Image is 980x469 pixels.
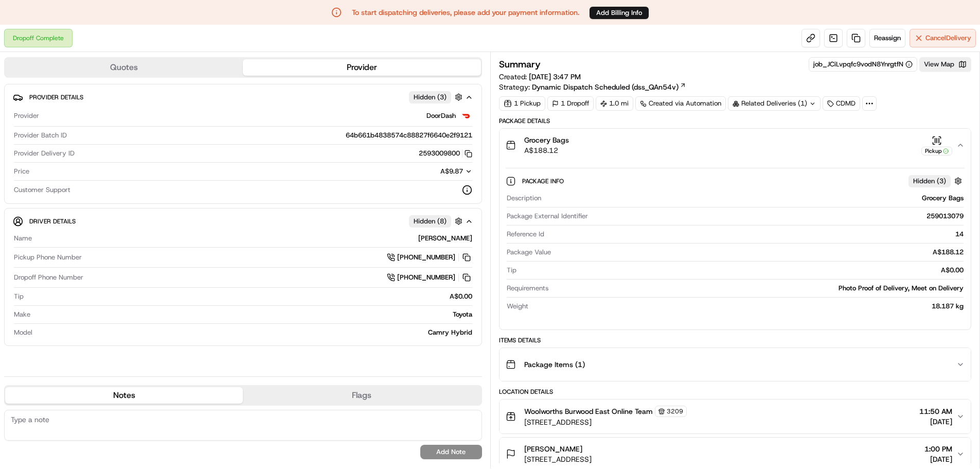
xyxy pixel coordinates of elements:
[387,252,472,263] a: [PHONE_NUMBER]
[553,284,964,293] div: Photo Proof of Delivery, Meet on Delivery
[419,149,472,158] button: 2593009800
[507,248,551,257] span: Package Value
[590,7,649,19] button: Add Billing Info
[14,149,75,158] span: Provider Delivery ID
[500,399,971,433] button: Woolworths Burwood East Online Team3209[STREET_ADDRESS]11:50 AM[DATE]
[14,131,67,140] span: Provider Batch ID
[919,57,971,72] button: View Map
[507,302,528,311] span: Weight
[521,266,964,275] div: A$0.00
[36,234,472,243] div: [PERSON_NAME]
[14,328,32,337] span: Model
[500,348,971,381] button: Package Items (1)
[667,407,683,415] span: 3209
[14,310,30,319] span: Make
[555,248,964,257] div: A$188.12
[460,110,472,122] img: doordash_logo_v2.png
[414,217,447,226] span: Hidden ( 8 )
[507,284,548,293] span: Requirements
[243,387,480,404] button: Flags
[919,416,952,427] span: [DATE]
[14,234,32,243] span: Name
[596,96,633,111] div: 1.0 mi
[522,177,566,185] span: Package Info
[414,93,447,102] span: Hidden ( 3 )
[409,215,465,228] button: Hidden (8)
[5,387,243,404] button: Notes
[908,175,965,187] button: Hidden (3)
[500,162,971,329] div: Grocery BagsA$188.12Pickup
[869,29,905,47] button: Reassign
[34,310,472,319] div: Toyota
[499,60,541,69] h3: Summary
[507,230,544,239] span: Reference Id
[387,272,472,283] a: [PHONE_NUMBER]
[524,359,585,370] span: Package Items ( 1 )
[28,292,472,301] div: A$0.00
[500,129,971,162] button: Grocery BagsA$188.12Pickup
[524,417,687,427] span: [STREET_ADDRESS]
[919,406,952,416] span: 11:50 AM
[346,131,472,140] span: 64b661b4838574c88827f6640e2f9121
[545,194,964,203] div: Grocery Bags
[5,59,243,76] button: Quotes
[874,33,901,43] span: Reassign
[913,177,946,186] span: Hidden ( 3 )
[352,7,579,18] p: To start dispatching deliveries, please add your payment information.
[925,33,971,43] span: Cancel Delivery
[524,406,653,416] span: Woolworths Burwood East Online Team
[921,135,952,155] button: Pickup
[382,167,472,176] button: A$9.87
[29,93,83,101] span: Provider Details
[592,212,964,221] div: 259013079
[14,292,24,301] span: Tip
[499,388,972,396] div: Location Details
[397,253,455,262] span: [PHONE_NUMBER]
[924,454,952,464] span: [DATE]
[507,194,541,203] span: Description
[14,111,39,120] span: Provider
[507,266,516,275] span: Tip
[524,135,569,145] span: Grocery Bags
[29,217,76,225] span: Driver Details
[14,167,29,176] span: Price
[532,82,686,92] a: Dynamic Dispatch Scheduled (dss_QAn54v)
[13,213,473,230] button: Driver DetailsHidden (8)
[532,82,679,92] span: Dynamic Dispatch Scheduled (dss_QAn54v)
[14,253,82,262] span: Pickup Phone Number
[499,72,581,82] span: Created:
[532,302,964,311] div: 18.187 kg
[921,147,952,155] div: Pickup
[426,111,456,120] span: DoorDash
[397,273,455,282] span: [PHONE_NUMBER]
[499,117,972,125] div: Package Details
[524,454,592,464] span: [STREET_ADDRESS]
[499,82,686,92] div: Strategy:
[924,444,952,454] span: 1:00 PM
[507,212,588,221] span: Package External Identifier
[14,273,83,282] span: Dropoff Phone Number
[440,167,463,176] span: A$9.87
[635,96,726,111] a: Created via Automation
[499,336,972,344] div: Items Details
[409,91,465,103] button: Hidden (3)
[524,444,582,454] span: [PERSON_NAME]
[524,145,569,155] span: A$188.12
[548,230,964,239] div: 14
[823,96,860,111] div: CDMD
[910,29,976,47] button: CancelDelivery
[243,59,480,76] button: Provider
[499,96,545,111] div: 1 Pickup
[813,60,913,69] button: job_JCiLvpqfc9vodN8YnrgtfN
[13,89,473,106] button: Provider DetailsHidden (3)
[547,96,594,111] div: 1 Dropoff
[14,185,70,195] span: Customer Support
[728,96,821,111] div: Related Deliveries (1)
[37,328,472,337] div: Camry Hybrid
[529,72,581,81] span: [DATE] 3:47 PM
